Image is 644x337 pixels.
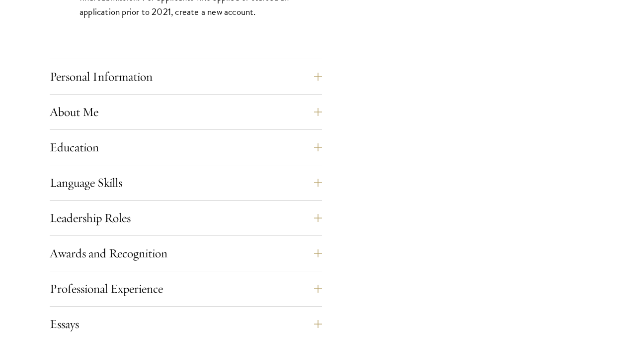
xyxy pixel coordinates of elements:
button: Essays [50,312,322,336]
button: Language Skills [50,171,322,195]
button: Professional Experience [50,277,322,301]
button: Education [50,135,322,159]
button: Personal Information [50,65,322,89]
button: Leadership Roles [50,206,322,230]
button: About Me [50,100,322,124]
button: Awards and Recognition [50,241,322,265]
